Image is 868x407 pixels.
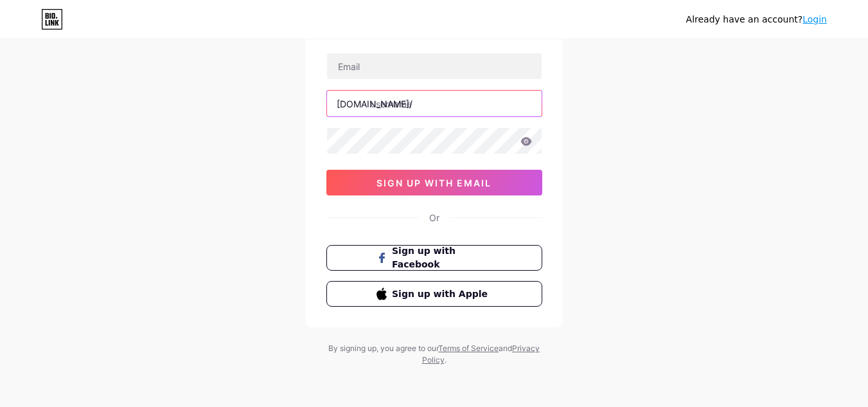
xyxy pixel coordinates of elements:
[326,245,542,271] button: Sign up with Facebook
[327,53,542,79] input: Email
[327,91,542,116] input: username
[802,14,827,24] a: Login
[326,170,542,195] button: sign up with email
[325,343,544,366] div: By signing up, you agree to our and .
[326,281,542,307] button: Sign up with Apple
[337,97,412,111] div: [DOMAIN_NAME]/
[686,13,827,26] div: Already have an account?
[392,287,492,301] span: Sign up with Apple
[376,177,492,188] span: sign up with email
[429,211,439,224] div: Or
[438,343,499,353] a: Terms of Service
[392,244,492,271] span: Sign up with Facebook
